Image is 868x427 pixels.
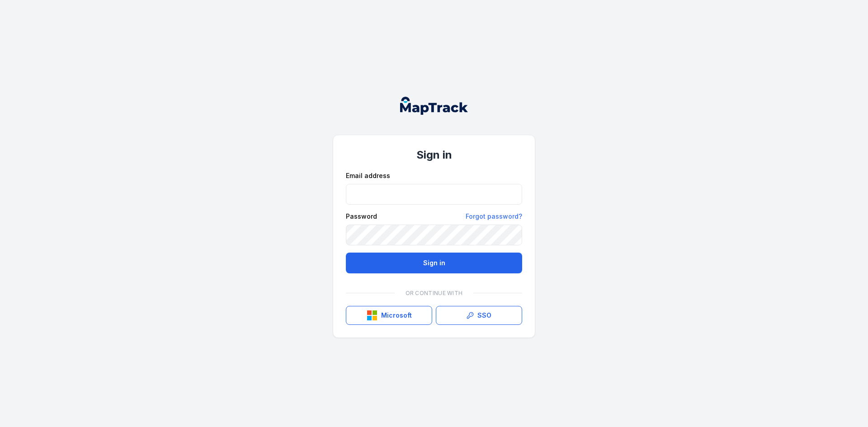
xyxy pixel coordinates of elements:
a: Forgot password? [466,212,522,221]
label: Email address [346,171,390,180]
div: Or continue with [346,284,522,302]
button: Sign in [346,253,522,273]
h1: Sign in [346,148,522,162]
button: Microsoft [346,306,432,325]
a: SSO [436,306,522,325]
nav: Global [386,97,482,115]
label: Password [346,212,377,221]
